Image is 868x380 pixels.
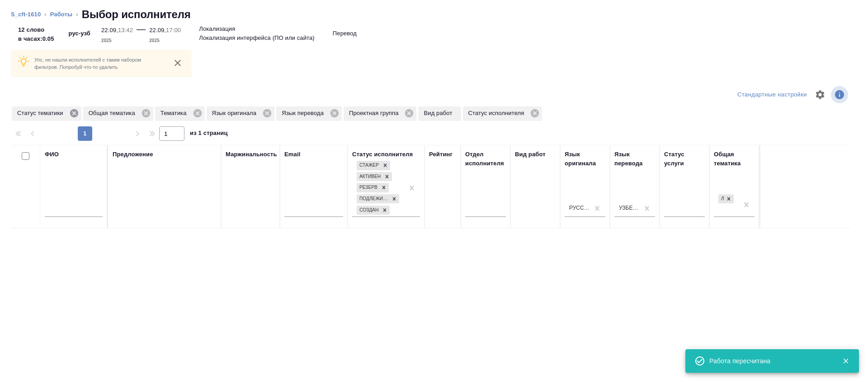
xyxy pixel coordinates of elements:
a: S_cft-1610 [11,11,41,18]
div: Русский [569,204,590,212]
div: Резерв [357,183,379,192]
div: Статус услуги [664,150,705,168]
p: 22.09, [149,27,166,34]
div: Создан [357,206,380,215]
p: Вид работ [424,109,455,118]
div: Локализация [718,194,724,204]
p: Упс, не нашли исполнителей с таким набором фильтров. Попробуй что-то удалить [34,56,164,71]
div: — [137,22,146,45]
div: Стажер, Активен, Резерв, Подлежит внедрению, Создан [356,171,393,183]
button: close [171,56,184,70]
div: Узбекский [619,204,640,212]
div: Тематика [155,106,205,121]
p: Локализация [199,24,235,34]
div: Активен [357,172,382,182]
span: Посмотреть информацию [831,86,850,103]
p: 12 слово [18,25,54,34]
div: Маржинальность [226,150,277,159]
div: Статус тематики [12,106,81,121]
p: Язык оригинала [212,109,260,118]
p: 13:42 [118,27,133,34]
p: 17:00 [166,27,181,34]
p: Общая тематика [89,109,138,118]
div: Общая тематика [83,106,153,121]
div: ФИО [45,150,59,159]
div: Стажер, Активен, Резерв, Подлежит внедрению, Создан [356,205,391,216]
div: Статус исполнителя [463,106,542,121]
li: ‹ [76,10,78,19]
div: Стажер, Активен, Резерв, Подлежит внедрению, Создан [356,160,391,171]
div: Общая тематика [714,150,755,168]
div: Вид работ [515,150,546,159]
p: Тематика [160,109,190,118]
p: 22.09, [101,27,118,34]
button: Закрыть [836,357,855,365]
span: из 1 страниц [190,128,228,141]
p: Статус тематики [17,109,66,118]
span: Настроить таблицу [809,84,831,106]
div: Язык перевода [614,150,655,168]
div: Email [284,150,300,159]
a: Работы [50,11,73,18]
div: split button [735,88,809,102]
div: Подлежит внедрению [357,194,389,204]
div: Язык перевода [276,106,342,121]
div: Предложение [113,150,153,159]
div: Статус исполнителя [352,150,413,159]
p: Перевод [333,29,357,38]
div: Работа пересчитана [709,356,829,366]
p: Язык перевода [282,109,327,118]
div: Стажер, Активен, Резерв, Подлежит внедрению, Создан [356,193,400,205]
h2: Выбор исполнителя [82,7,191,22]
div: Проектная группа [344,106,416,121]
div: Стажер, Активен, Резерв, Подлежит внедрению, Создан [356,182,390,193]
div: Рейтинг [429,150,453,159]
div: Язык оригинала [565,150,605,168]
div: Язык оригинала [207,106,275,121]
div: Локализация [717,193,735,205]
nav: breadcrumb [11,7,857,22]
div: Стажер [357,161,380,170]
p: Статус исполнителя [468,109,528,118]
div: Отдел исполнителя [465,150,506,168]
p: Проектная группа [349,109,401,118]
li: ‹ [44,10,46,19]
